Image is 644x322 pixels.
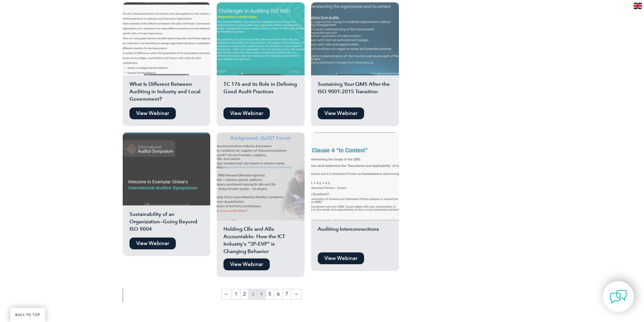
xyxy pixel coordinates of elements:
img: Holding CBs and ABs Accountable: How the ICT Industry's "3P-EVP" is Changing Behavior [217,132,305,220]
a: View Webinar [129,238,176,249]
img: contact-chat.png [610,288,627,305]
a: Page 4 [257,289,265,299]
a: Holding CBs and ABs Accountable: How the ICT Industry’s “3P-EVP” is Changing Behavior [217,132,305,255]
a: Sustainability of an Organization—Going Beyond ISO 9004 [123,132,211,234]
a: What Is Different Between Auditing in Industry and Local Government? [123,2,211,104]
a: Page 7 [283,289,291,299]
h2: What Is Different Between Auditing in Industry and Local Government? [123,80,211,104]
a: View Webinar [223,107,270,119]
a: TC 176 and its Role in Defining Good Audit Practices [217,2,305,104]
nav: Product Pagination [123,289,400,302]
h2: Holding CBs and ABs Accountable: How the ICT Industry’s “3P-EVP” is Changing Behavior [217,225,305,255]
a: View Webinar [223,258,270,270]
a: Page 1 [232,289,240,299]
a: → [291,289,301,299]
a: Auditing Interconnections [311,132,399,249]
img: Sustainability of an Organization—Going Beyond ISO 9004 [123,132,211,205]
img: en [634,3,642,9]
a: BACK TO TOP [10,308,45,322]
h2: Auditing Interconnections [311,225,399,249]
a: View Webinar [318,107,364,119]
a: Page 2 [240,289,248,299]
img: Sustaining Your QMS After the ISO 9001:2015 Transition [311,2,399,75]
span: Page 3 [249,289,257,299]
img: TC 176 and its Role in Defining Good Audit Practices [217,2,305,75]
a: View Webinar [129,107,176,119]
h2: Sustainability of an Organization—Going Beyond ISO 9004 [123,210,211,234]
img: What Is Different Between Auditing in Industry and Local Government? [123,2,211,75]
a: Page 5 [266,289,274,299]
a: ← [221,289,232,299]
img: Auditing Interconnections [311,132,399,220]
h2: Sustaining Your QMS After the ISO 9001:2015 Transition [311,80,399,104]
a: Sustaining Your QMS After the ISO 9001:2015 Transition [311,2,399,104]
a: View Webinar [318,252,364,264]
h2: TC 176 and its Role in Defining Good Audit Practices [217,80,305,104]
a: Page 6 [274,289,282,299]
